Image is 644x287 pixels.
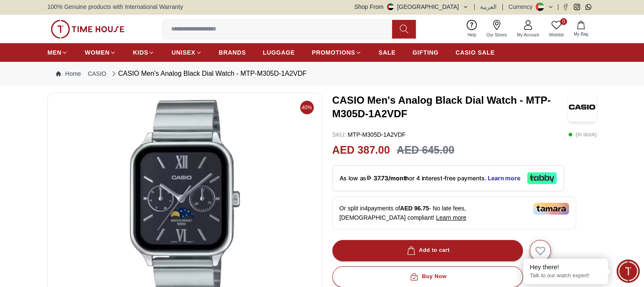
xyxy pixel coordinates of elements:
span: | [502,3,503,11]
img: Tamara [533,203,569,215]
div: Buy Now [408,272,446,281]
a: Home [56,69,81,78]
nav: Breadcrumb [47,62,597,86]
a: Whatsapp [585,4,591,10]
img: ... [51,20,124,39]
a: SALE [379,45,395,60]
span: SALE [379,48,395,57]
a: CASIO SALE [456,45,495,60]
span: MEN [47,48,61,57]
span: Our Stores [483,32,510,38]
div: Add to cart [405,246,450,255]
div: Hey there! [530,263,602,271]
img: United Arab Emirates [387,3,394,10]
span: 100% Genuine products with International Warranty [47,3,183,11]
button: Shop From[GEOGRAPHIC_DATA] [354,3,469,11]
p: Talk to our watch expert! [530,272,602,279]
span: GIFTING [412,48,439,57]
span: | [557,3,559,11]
a: LUGGAGE [263,45,295,60]
a: WOMEN [85,45,116,60]
span: 40% [300,101,314,114]
a: BRANDS [219,45,246,60]
h2: AED 387.00 [332,142,390,158]
button: My Bag [569,19,593,39]
div: Or split in 4 payments of - No late fees, [DEMOGRAPHIC_DATA] compliant! [332,196,576,229]
a: MEN [47,45,68,60]
span: BRANDS [219,48,246,57]
a: Our Stores [481,18,512,40]
a: UNISEX [171,45,202,60]
span: CASIO SALE [456,48,495,57]
span: SKU : [332,131,346,138]
span: My Account [514,32,542,38]
span: UNISEX [171,48,195,57]
div: CASIO Men's Analog Black Dial Watch - MTP-M305D-1A2VDF [110,69,307,79]
div: Chat Widget [616,259,640,283]
button: العربية [480,3,497,11]
span: Help [464,32,480,38]
span: My Bag [570,31,591,37]
span: KIDS [133,48,148,57]
a: 0Wishlist [544,18,569,40]
span: 0 [560,18,567,25]
button: Add to cart [332,240,523,261]
p: MTP-M305D-1A2VDF [332,130,406,139]
a: CASIO [88,69,106,78]
a: KIDS [133,45,155,60]
span: LUGGAGE [263,48,295,57]
p: ( In stock ) [568,130,597,139]
span: AED 96.75 [400,205,429,212]
span: | [474,3,475,11]
span: PROMOTIONS [312,48,355,57]
a: Facebook [562,4,569,10]
span: WOMEN [85,48,110,57]
img: CASIO Men's Analog Black Dial Watch - MTP-M305D-1A2VDF [568,92,597,122]
a: GIFTING [412,45,439,60]
h3: CASIO Men's Analog Black Dial Watch - MTP-M305D-1A2VDF [332,94,568,121]
a: PROMOTIONS [312,45,362,60]
span: Wishlist [546,32,567,38]
span: Learn more [436,214,467,221]
a: Help [462,18,481,40]
a: Instagram [574,4,580,10]
div: Currency [509,3,536,11]
h3: AED 645.00 [397,142,454,158]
